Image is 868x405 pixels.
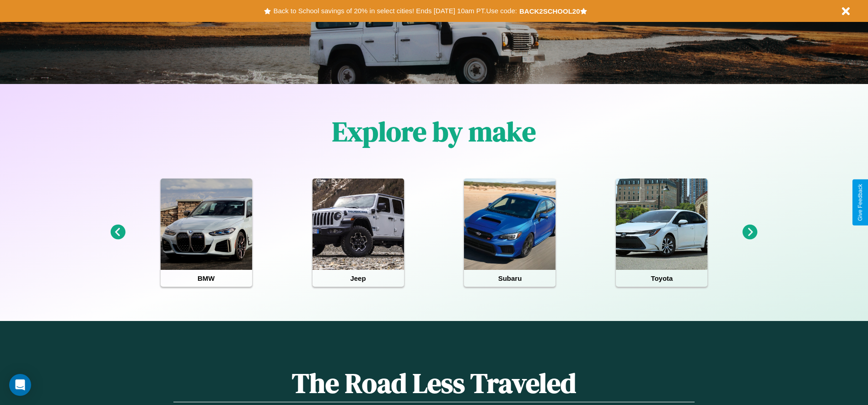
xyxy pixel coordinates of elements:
[173,364,694,402] h1: The Road Less Traveled
[464,270,555,287] h4: Subaru
[857,184,863,221] div: Give Feedback
[313,270,404,287] h4: Jeep
[519,7,580,15] b: BACK2SCHOOL20
[332,113,536,150] h1: Explore by make
[161,270,252,287] h4: BMW
[9,374,31,396] div: Open Intercom Messenger
[271,5,519,17] button: Back to School savings of 20% in select cities! Ends [DATE] 10am PT.Use code:
[616,270,707,287] h4: Toyota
